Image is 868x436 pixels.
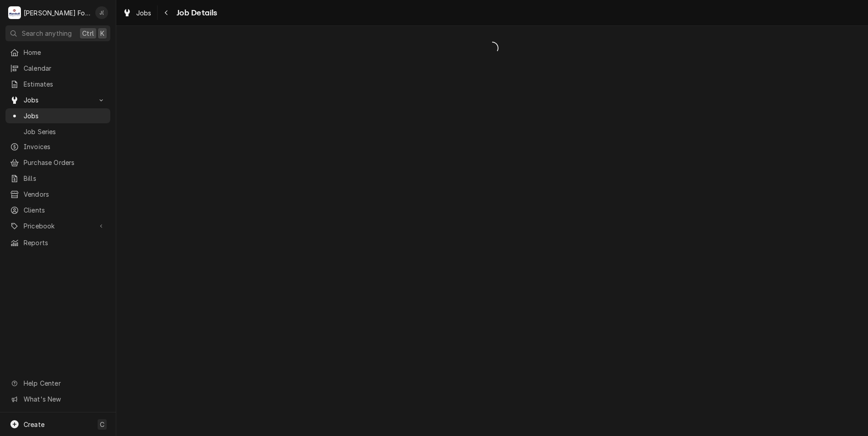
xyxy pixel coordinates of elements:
[119,5,155,20] a: Jobs
[24,158,106,167] span: Purchase Orders
[24,394,105,404] span: What's New
[24,421,44,428] span: Create
[24,127,106,136] span: Job Series
[5,171,110,186] a: Bills
[24,8,90,18] div: [PERSON_NAME] Food Equipment Service
[5,124,110,139] a: Job Series
[24,95,92,105] span: Jobs
[24,142,106,151] span: Invoices
[24,205,106,215] span: Clients
[8,6,21,19] div: M
[5,92,110,107] a: Go to Jobs
[5,139,110,154] a: Invoices
[5,108,110,123] a: Jobs
[22,29,72,38] span: Search anything
[136,8,152,18] span: Jobs
[174,7,217,19] span: Job Details
[24,238,106,247] span: Reports
[5,77,110,92] a: Estimates
[5,155,110,170] a: Purchase Orders
[24,189,106,199] span: Vendors
[5,203,110,218] a: Clients
[116,39,868,58] span: Loading...
[24,221,92,231] span: Pricebook
[24,63,106,73] span: Calendar
[5,376,110,391] a: Go to Help Center
[24,111,106,121] span: Jobs
[24,378,105,388] span: Help Center
[24,174,106,183] span: Bills
[5,45,110,60] a: Home
[5,235,110,250] a: Reports
[159,5,174,20] button: Navigate back
[95,6,108,19] div: J(
[100,420,104,429] span: C
[82,29,94,38] span: Ctrl
[100,29,104,38] span: K
[5,392,110,407] a: Go to What's New
[95,6,108,19] div: Jeff Debigare (109)'s Avatar
[5,25,110,41] button: Search anythingCtrlK
[24,79,106,89] span: Estimates
[5,61,110,76] a: Calendar
[24,48,106,57] span: Home
[5,218,110,233] a: Go to Pricebook
[8,6,21,19] div: Marshall Food Equipment Service's Avatar
[5,187,110,202] a: Vendors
